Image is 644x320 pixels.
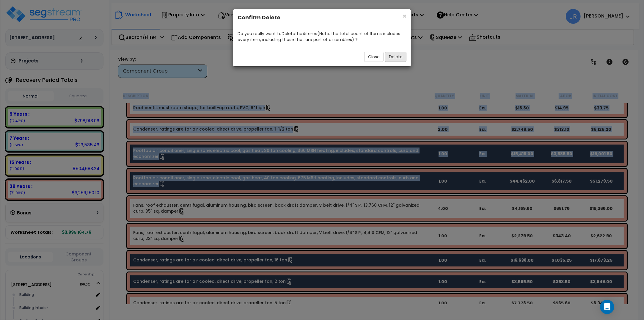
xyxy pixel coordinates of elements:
[403,12,406,21] span: ×
[385,52,406,62] button: Delete
[238,31,406,43] div: Do you really want to Delete the 4 item s (Note: the total count of Items includes every item, in...
[364,52,384,62] button: Close
[238,14,280,21] b: Confirm Delete
[600,300,614,314] div: Open Intercom Messenger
